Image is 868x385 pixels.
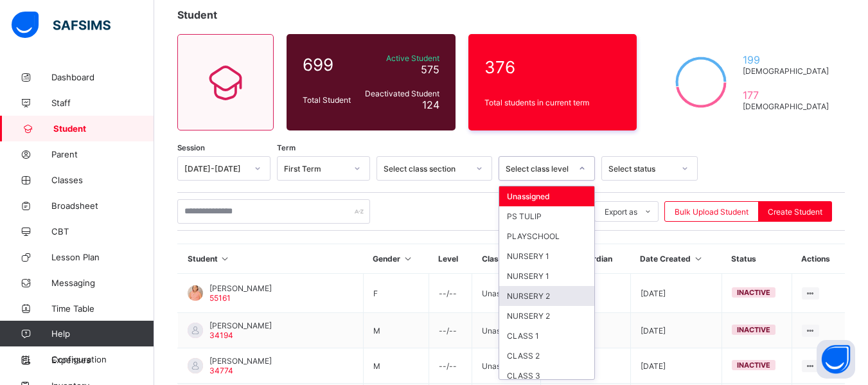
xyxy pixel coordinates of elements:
[422,98,439,111] span: 124
[363,244,429,274] th: Gender
[363,313,429,348] td: M
[792,244,845,274] th: Actions
[299,92,359,108] div: Total Student
[209,330,233,340] span: 34194
[51,354,154,364] span: Configuration
[51,226,154,237] span: CBT
[51,72,154,82] span: Dashboard
[184,164,247,174] div: [DATE]-[DATE]
[51,201,154,211] span: Broadsheet
[630,244,722,274] th: Date Created
[484,98,621,107] span: Total students in current term
[362,53,439,63] span: Active Student
[737,325,770,334] span: inactive
[363,274,429,313] td: F
[484,57,621,77] span: 376
[605,207,637,217] span: Export as
[675,207,748,217] span: Bulk Upload Student
[630,313,722,348] td: [DATE]
[499,286,594,306] div: NURSERY 2
[768,207,822,217] span: Create Student
[499,306,594,326] div: NURSERY 2
[743,53,829,66] span: 199
[499,326,594,346] div: CLASS 1
[402,254,413,264] i: Sort in Ascending Order
[177,8,217,21] span: Student
[209,366,233,375] span: 34774
[277,143,296,152] span: Term
[51,252,154,262] span: Lesson Plan
[499,346,594,366] div: CLASS 2
[743,102,829,111] span: [DEMOGRAPHIC_DATA]
[51,303,154,314] span: Time Table
[743,89,829,102] span: 177
[499,186,594,206] div: Unassigned
[722,244,792,274] th: Status
[384,164,468,174] div: Select class section
[499,266,594,286] div: NURSERY 1
[472,348,541,384] td: Unassigned
[284,164,346,174] div: First Term
[51,175,154,185] span: Classes
[608,164,674,174] div: Select status
[51,98,154,108] span: Staff
[209,356,272,366] span: [PERSON_NAME]
[472,274,541,313] td: Unassigned
[506,164,571,174] div: Select class level
[209,321,272,330] span: [PERSON_NAME]
[53,123,154,134] span: Student
[429,274,472,313] td: --/--
[220,254,231,264] i: Sort in Ascending Order
[472,313,541,348] td: Unassigned
[363,348,429,384] td: M
[177,143,205,152] span: Session
[817,340,855,379] button: Open asap
[51,278,154,288] span: Messaging
[209,283,272,293] span: [PERSON_NAME]
[499,226,594,246] div: PLAYSCHOOL
[693,254,704,264] i: Sort in Ascending Order
[421,63,439,76] span: 575
[178,244,364,274] th: Student
[499,246,594,266] div: NURSERY 1
[737,361,770,370] span: inactive
[737,288,770,297] span: inactive
[51,149,154,159] span: Parent
[429,244,472,274] th: Level
[429,348,472,384] td: --/--
[630,274,722,313] td: [DATE]
[630,348,722,384] td: [DATE]
[12,12,111,39] img: safsims
[429,313,472,348] td: --/--
[51,328,154,339] span: Help
[472,244,541,274] th: Class
[743,66,829,76] span: [DEMOGRAPHIC_DATA]
[362,89,439,98] span: Deactivated Student
[303,55,356,75] span: 699
[499,206,594,226] div: PS TULIP
[209,293,231,303] span: 55161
